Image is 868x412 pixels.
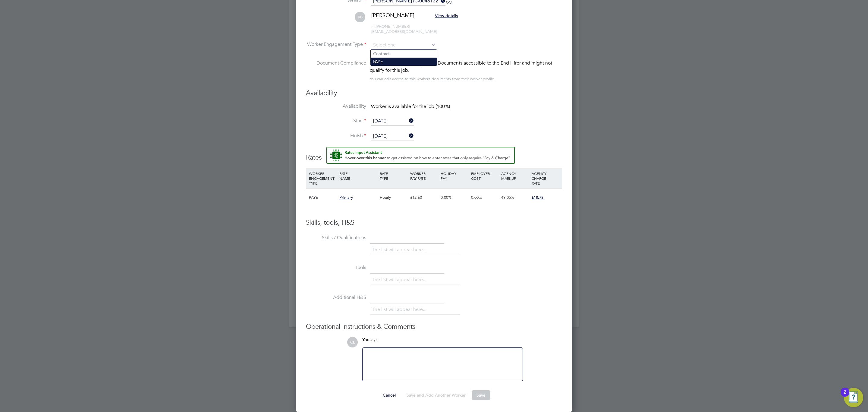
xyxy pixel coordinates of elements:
[378,189,409,206] div: Hourly
[501,195,514,200] span: 49.05%
[371,24,410,29] span: [PHONE_NUMBER]
[471,195,482,200] span: 0.00%
[306,133,366,139] label: Finish
[371,24,376,29] span: m:
[372,246,429,254] li: The list will appear here...
[362,337,523,347] div: say:
[470,168,500,184] div: EMPLOYER COST
[371,58,437,65] li: PAYE
[378,168,409,184] div: RATE TYPE
[409,189,439,206] div: £12.60
[372,306,429,314] li: The list will appear here...
[371,117,414,126] input: Select one
[441,195,451,200] span: 0.00%
[306,41,366,48] label: Worker Engagement Type
[371,132,414,141] input: Select one
[338,168,378,184] div: RATE NAME
[472,390,490,400] button: Save
[347,337,358,347] span: CL
[500,168,530,184] div: AGENCY MARKUP
[370,75,495,83] div: You can edit access to this worker’s documents from their worker profile.
[306,118,366,124] label: Start
[378,390,401,400] button: Cancel
[371,103,450,109] span: Worker is available for the job (100%)
[532,195,543,200] span: £18.78
[326,147,515,164] button: Rate Assistant
[371,41,436,50] input: Select one
[307,168,338,189] div: WORKER ENGAGEMENT TYPE
[306,89,562,97] h3: Availability
[402,390,470,400] button: Save and Add Another Worker
[306,294,366,301] label: Additional H&S
[306,235,366,241] label: Skills / Qualifications
[370,59,562,74] div: This worker has no Compliance Documents accessible to the End Hirer and might not qualify for thi...
[371,29,437,34] span: [EMAIL_ADDRESS][DOMAIN_NAME]
[844,392,846,400] div: 2
[339,195,353,200] span: Primary
[355,12,365,22] span: KB
[306,59,366,81] label: Document Compliance
[439,168,470,184] div: HOLIDAY PAY
[844,388,863,407] button: Open Resource Center, 2 new notifications
[307,189,338,206] div: PAYE
[530,168,561,189] div: AGENCY CHARGE RATE
[372,276,429,284] li: The list will appear here...
[409,168,439,184] div: WORKER PAY RATE
[306,322,562,331] h3: Operational Instructions & Comments
[306,265,366,271] label: Tools
[435,13,458,18] span: View details
[371,12,414,19] span: [PERSON_NAME]
[306,218,562,227] h3: Skills, tools, H&S
[306,103,366,109] label: Availability
[371,50,437,58] li: Contract
[362,337,370,342] span: You
[306,147,562,162] h3: Rates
